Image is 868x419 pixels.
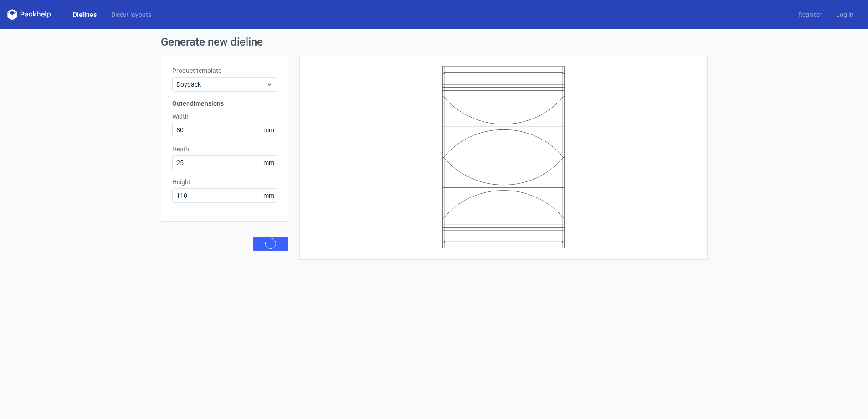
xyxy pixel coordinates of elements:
[172,145,277,154] label: Depth
[172,112,277,121] label: Width
[161,36,708,47] h1: Generate new dieline
[176,80,266,89] span: Doypack
[261,123,277,137] span: mm
[261,156,277,170] span: mm
[172,177,277,186] label: Height
[66,10,104,19] a: Dielines
[172,66,277,75] label: Product template
[172,99,277,108] h3: Outer dimensions
[261,189,277,202] span: mm
[104,10,159,19] a: Diecut layouts
[791,10,829,19] a: Register
[829,10,861,19] a: Log in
